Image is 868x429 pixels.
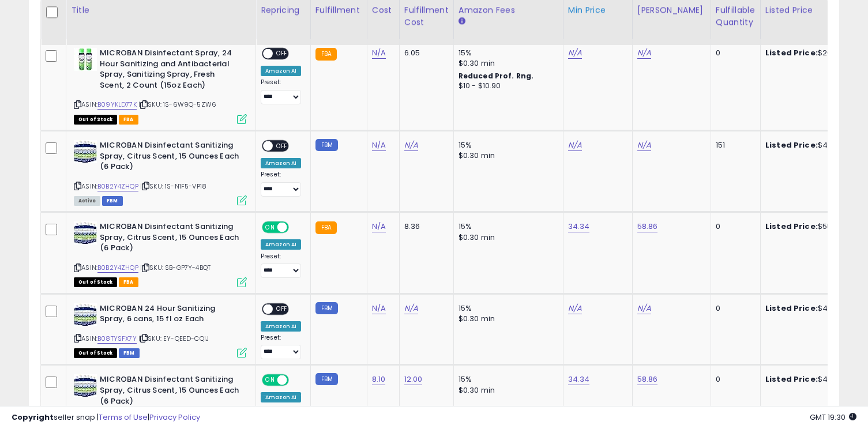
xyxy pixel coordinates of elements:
div: 0 [716,374,751,385]
div: $10 - $10.90 [459,81,554,91]
a: N/A [568,140,582,151]
div: [PERSON_NAME] [637,4,706,16]
b: Reduced Prof. Rng. [459,71,534,81]
div: 0 [716,303,751,314]
small: FBM [315,139,338,151]
span: OFF [287,223,306,232]
div: Preset: [261,253,302,279]
span: 2025-10-10 19:30 GMT [810,412,856,423]
div: Title [71,4,251,16]
div: ASIN: [74,48,247,123]
div: 15% [459,140,554,150]
b: Listed Price: [765,374,818,385]
div: $0.30 min [459,150,554,161]
div: Cost [372,4,394,16]
div: 151 [716,140,751,150]
a: N/A [372,221,386,232]
div: 15% [459,303,554,314]
small: FBM [315,302,338,314]
div: Fulfillment [315,4,362,16]
span: | SKU: 1S-N1F5-VP18 [140,182,206,191]
span: All listings currently available for purchase on Amazon [74,196,100,206]
div: Amazon Fees [459,4,558,16]
b: Listed Price: [765,303,818,314]
span: OFF [273,49,291,59]
div: Preset: [261,78,302,104]
div: $43.00 [765,303,861,314]
a: B09YKLD77K [97,100,137,110]
div: Preset: [261,334,302,360]
img: 51o7Gg+fdyL._SL40_.jpg [74,221,97,244]
small: FBA [315,48,337,61]
div: $0.30 min [459,385,554,396]
div: seller snap | | [12,412,200,423]
b: Listed Price: [765,221,818,232]
a: B08TYSFX7Y [97,334,137,344]
strong: Copyright [12,412,54,423]
img: 51o7Gg+fdyL._SL40_.jpg [74,140,97,163]
div: Preset: [261,171,302,197]
div: 15% [459,48,554,58]
span: All listings that are currently out of stock and unavailable for purchase on Amazon [74,277,117,287]
span: ON [263,223,277,232]
div: Amazon AI [261,66,301,76]
small: Amazon Fees. [459,16,465,27]
b: MICROBAN Disinfectant Sanitizing Spray, Citrus Scent, 15 Ounces Each (6 Pack) [100,140,240,175]
small: FBM [315,373,338,385]
div: Amazon AI [261,321,301,332]
a: N/A [404,140,418,151]
div: 0 [716,221,751,232]
a: Terms of Use [99,412,148,423]
a: N/A [637,47,651,59]
div: ASIN: [74,221,247,285]
a: 8.10 [372,374,386,385]
div: $44.00 [765,140,861,150]
span: OFF [273,141,291,151]
b: Listed Price: [765,47,818,58]
span: FBA [119,115,138,125]
a: N/A [372,303,386,314]
a: 58.86 [637,374,658,385]
div: $0.30 min [459,314,554,324]
a: N/A [568,47,582,59]
span: ON [263,375,277,385]
span: OFF [273,304,291,314]
div: ASIN: [74,303,247,357]
a: 34.34 [568,374,590,385]
small: FBA [315,221,337,234]
div: $44.00 [765,374,861,385]
a: N/A [637,140,651,151]
span: FBM [102,196,123,206]
div: Amazon AI [261,392,301,402]
b: MICROBAN 24 Hour Sanitizing Spray, 6 cans, 15 fl oz Each [100,303,240,328]
span: | SKU: 1S-6W9Q-5ZW6 [138,100,216,109]
span: | SKU: EY-QEED-CQIJ [138,334,209,343]
a: 34.34 [568,221,590,232]
div: $0.30 min [459,58,554,69]
a: N/A [372,47,386,59]
div: $0.30 min [459,232,554,243]
span: FBM [119,348,140,358]
span: OFF [287,375,306,385]
div: $55.99 [765,221,861,232]
div: 0 [716,48,751,58]
b: MICROBAN Disinfectant Spray, 24 Hour Sanitizing and Antibacterial Spray, Sanitizing Spray, Fresh ... [100,48,240,93]
div: Repricing [261,4,306,16]
div: $20.99 [765,48,861,58]
div: 15% [459,374,554,385]
b: MICROBAN Disinfectant Sanitizing Spray, Citrus Scent, 15 Ounces Each (6 Pack) [100,374,240,409]
img: 41-fWBB4sLL._SL40_.jpg [74,48,97,71]
a: N/A [568,303,582,314]
a: N/A [372,140,386,151]
span: All listings that are currently out of stock and unavailable for purchase on Amazon [74,348,117,358]
span: | SKU: SB-GP7Y-4BQT [140,263,211,272]
a: 12.00 [404,374,423,385]
a: N/A [637,303,651,314]
a: 58.86 [637,221,658,232]
a: B0B2Y4ZHQP [97,263,138,273]
div: Min Price [568,4,627,16]
span: FBA [119,277,138,287]
div: Listed Price [765,4,865,16]
b: Listed Price: [765,140,818,150]
div: 8.36 [404,221,445,232]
